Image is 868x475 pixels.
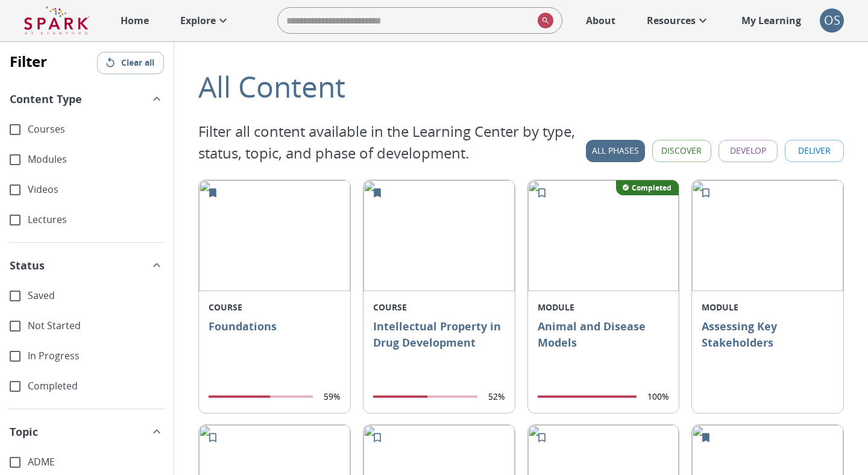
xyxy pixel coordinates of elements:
span: In Progress [28,349,164,363]
p: Explore [180,13,216,28]
img: Course%20Thumbnail%20276x184.png [199,180,350,291]
p: My Learning [741,13,801,28]
svg: Remove from My Learning [371,187,383,199]
span: completion progress of user [209,395,313,398]
svg: Remove from My Learning [700,432,712,444]
span: Content Type [10,91,82,107]
p: Assessing Key Stakeholders [702,318,834,394]
span: Not Started [28,319,164,333]
a: Explore [174,7,236,34]
p: Animal and Disease Models [538,318,670,382]
p: MODULE [538,301,670,313]
svg: Remove from My Learning [207,187,219,199]
a: About [580,7,621,34]
span: Modules [28,153,164,166]
p: Home [121,13,149,28]
svg: Add to My Learning [536,187,548,199]
span: completion progress of user [373,395,477,398]
span: Videos [28,183,164,197]
a: Resources [641,7,716,34]
p: COURSE [373,301,505,313]
p: Filter all content available in the Learning Center by type, status, topic, and phase of developm... [198,121,586,164]
svg: Add to My Learning [536,432,548,444]
img: f7a8e23d9ff64f0db12da623646585a3.png [528,180,679,291]
img: Logo of SPARK at Stanford [24,6,89,35]
p: 52% [488,391,505,403]
svg: Add to My Learning [700,187,712,199]
div: All Content [198,65,844,109]
a: Home [115,7,155,34]
div: OS [820,8,844,33]
a: My Learning [735,7,808,34]
p: Resources [647,13,696,28]
button: All Phases [586,140,645,162]
span: Saved [28,289,164,303]
svg: Add to My Learning [207,432,219,444]
p: 59% [324,391,341,403]
button: search [533,8,553,33]
span: completion progress of user [538,395,637,398]
p: Completed [632,183,671,193]
span: ADME [28,455,164,469]
button: Discover [652,140,711,162]
span: Courses [28,122,164,136]
span: Status [10,257,45,274]
button: Deliver [785,140,844,162]
button: Develop [719,140,778,162]
p: COURSE [209,301,341,313]
p: About [586,13,615,28]
button: Clear all [97,52,164,74]
p: Foundations [209,318,341,382]
svg: Add to My Learning [371,432,383,444]
img: d502b6b272124093a5a679a6f08cd610.jpg [363,180,515,291]
div: Filter [10,52,47,74]
img: 207b4ddcfe0644078a2920f1a207753e.png [692,180,843,291]
span: Completed [28,379,164,393]
span: Topic [10,424,38,440]
p: MODULE [702,301,834,313]
button: account of current user [820,8,844,33]
p: Intellectual Property in Drug Development [373,318,505,382]
span: Lectures [28,213,164,227]
p: 100% [647,391,669,403]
